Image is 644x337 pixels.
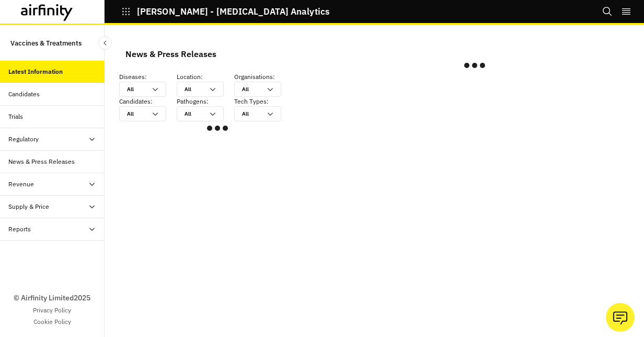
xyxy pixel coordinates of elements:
[33,317,71,327] a: Cookie Policy
[177,97,234,106] p: Pathogens :
[8,112,23,121] div: Trials
[8,224,31,234] div: Reports
[121,3,329,20] button: [PERSON_NAME] - [MEDICAL_DATA] Analytics
[606,303,635,332] button: Ask our analysts
[119,97,177,106] p: Candidates :
[10,33,82,52] p: Vaccines & Treatments
[125,46,216,62] div: News & Press Releases
[8,67,63,76] div: Latest Information
[8,134,39,144] div: Regulatory
[119,72,177,82] p: Diseases :
[602,3,613,20] button: Search
[8,157,75,166] div: News & Press Releases
[8,89,40,99] div: Candidates
[234,72,292,82] p: Organisations :
[234,97,292,106] p: Tech Types :
[177,72,234,82] p: Location :
[8,202,49,211] div: Supply & Price
[33,306,71,315] a: Privacy Policy
[14,293,90,304] p: © Airfinity Limited 2025
[98,36,112,50] button: Close Sidebar
[137,7,329,16] p: [PERSON_NAME] - [MEDICAL_DATA] Analytics
[8,179,34,189] div: Revenue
